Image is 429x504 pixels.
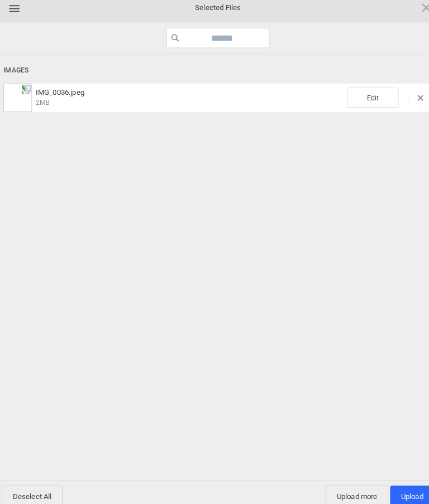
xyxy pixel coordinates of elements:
div: Images [6,65,423,85]
span: Selected Files [159,9,270,19]
span: Upload [382,479,425,500]
span: Upload more [320,479,380,500]
img: 3fc7924f-f047-4da8-90fc-55306efde20d [6,88,34,115]
span: Edit [340,91,390,111]
span: Deselect All [4,479,63,500]
span: Click here or hit ESC to close picker [411,7,423,20]
span: Upload [393,486,414,494]
span: IMG_0036.jpeg [37,92,84,100]
span: 2MB [37,102,50,110]
span: IMG_0036.jpeg [34,92,340,110]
